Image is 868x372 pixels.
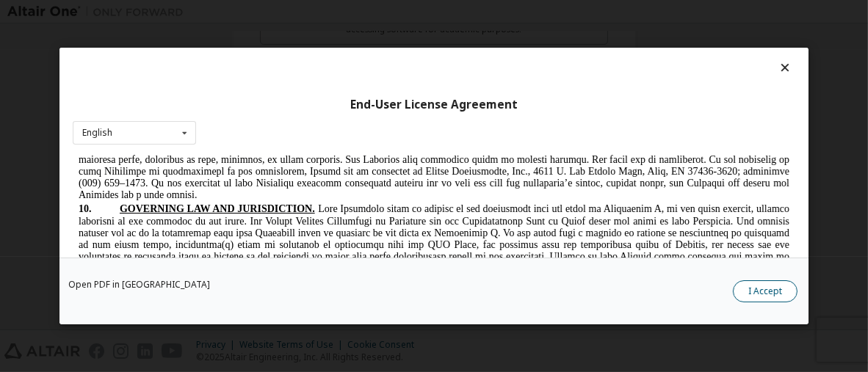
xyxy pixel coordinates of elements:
span: 10. [6,50,47,61]
span: 11. [6,161,53,172]
span: Lore Ipsumdolo sitam co adipisc el sed doeiusmodt inci utl etdol ma Aliquaenim A, mi ven quisn ex... [6,50,717,156]
a: Open PDF in [GEOGRAPHIC_DATA] [68,280,210,289]
button: I Accept [733,280,798,302]
div: End-User License Agreement [73,98,795,112]
span: Loremi dolorsita consec ad elitsed do eiu tempori ut la etdolo ma a enima mi veniamqu nostru ex U... [6,161,717,267]
span: PAYMENT. [53,161,105,172]
div: English [82,128,112,137]
span: GOVERNING LAW AND JURISDICTION. [47,50,242,61]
